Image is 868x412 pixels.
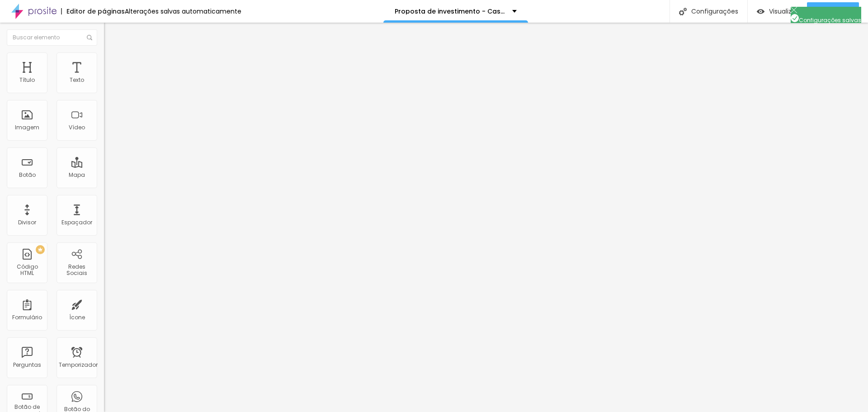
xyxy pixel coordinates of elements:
font: Divisor [18,218,36,226]
button: Publicar [807,2,859,20]
font: Botão [19,171,36,179]
font: Título [19,76,35,84]
font: Proposta de investimento - Casamento [395,7,527,16]
img: Ícone [87,35,92,40]
font: Configurações salvas [799,16,861,24]
img: view-1.svg [757,8,764,15]
font: Vídeo [69,123,85,131]
font: Código HTML [17,263,38,277]
font: Configurações [691,7,738,16]
font: Formulário [12,313,42,321]
img: Ícone [791,7,797,13]
font: Imagem [15,123,39,131]
font: Temporizador [59,361,98,369]
iframe: Editor [104,23,868,412]
font: Espaçador [61,218,92,226]
font: Editor de páginas [66,7,125,16]
img: Ícone [679,8,687,15]
font: Visualizar [769,7,798,16]
font: Ícone [69,313,85,321]
img: Ícone [791,14,799,22]
font: Redes Sociais [66,263,87,277]
font: Perguntas [13,361,41,369]
button: Visualizar [748,2,807,20]
font: Mapa [69,171,85,179]
font: Texto [70,76,84,84]
input: Buscar elemento [7,29,97,46]
font: Alterações salvas automaticamente [125,7,241,16]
